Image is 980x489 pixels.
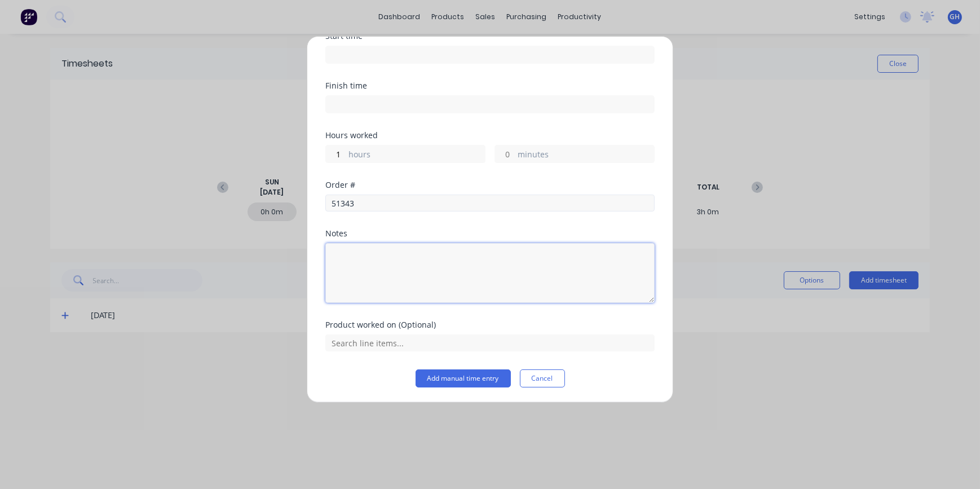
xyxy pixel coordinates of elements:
input: Search line items... [325,334,655,351]
div: Product worked on (Optional) [325,321,655,329]
div: Start time [325,32,655,40]
div: Order # [325,181,655,189]
button: Cancel [520,369,565,387]
div: Notes [325,230,655,237]
input: Search order number... [325,195,655,212]
div: Hours worked [325,131,655,139]
button: Add manual time entry [416,369,511,387]
input: 0 [495,146,515,162]
label: minutes [518,148,654,162]
input: 0 [326,146,346,162]
div: Finish time [325,82,655,90]
label: hours [348,148,485,162]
